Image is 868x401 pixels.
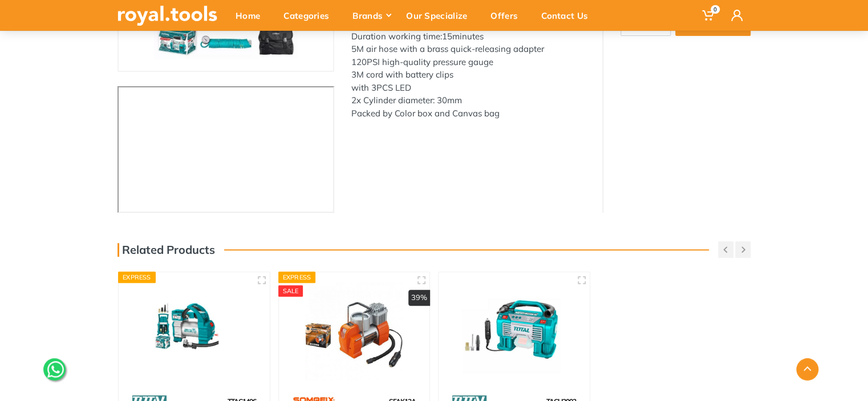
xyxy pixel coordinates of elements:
div: SALE [278,285,303,297]
div: Contact Us [533,3,603,27]
div: 3M cord with battery clips [351,68,585,82]
div: Duration working time:15minutes [351,30,585,43]
div: Our Specialize [398,3,482,27]
div: 5M air hose with a brass quick-releasing adapter [351,43,585,56]
img: Royal Tools - Auto air compressor 120W [289,282,420,380]
div: Home [228,3,275,27]
div: Express [278,272,316,283]
h3: Related Products [117,243,215,257]
div: 39% [408,290,430,306]
span: 0 [711,5,720,14]
img: royal.tools Logo [117,6,217,26]
div: Packed by Color box and Canvas bag [351,107,585,120]
div: 2x Cylinder diameter: 30mm [351,94,585,107]
div: Express [118,272,156,283]
div: Offers [482,3,533,27]
div: with 3PCS LED [351,82,585,95]
img: Royal Tools - Auto air compressor 10 bar [129,282,259,380]
div: Categories [275,3,344,27]
div: Brands [344,3,398,27]
div: 120PSI high-quality pressure gauge [351,56,585,69]
img: Royal Tools - Lithium-Ion auto air compressor 20V [449,282,579,380]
